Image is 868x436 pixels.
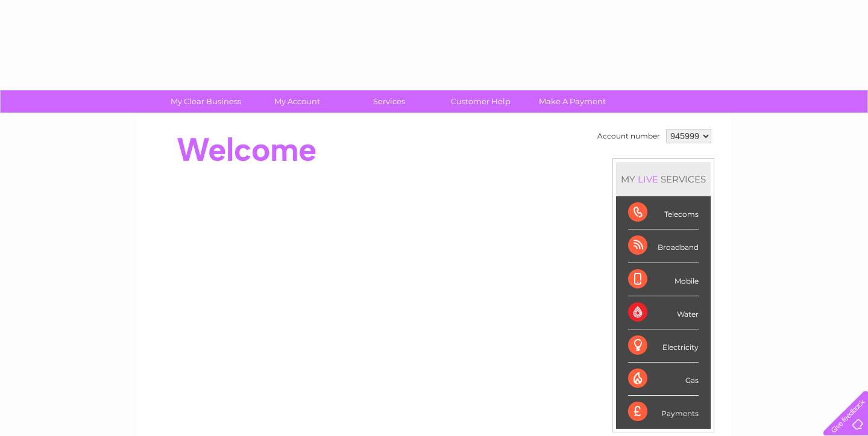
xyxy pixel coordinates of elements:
td: Account number [594,126,663,146]
a: My Clear Business [156,90,256,113]
div: Mobile [628,263,699,296]
a: Make A Payment [523,90,622,113]
a: My Account [248,90,347,113]
a: Services [339,90,439,113]
div: Payments [628,396,699,428]
div: LIVE [635,173,661,185]
div: Telecoms [628,196,699,229]
a: Customer Help [431,90,530,113]
div: MY SERVICES [616,162,711,196]
div: Electricity [628,329,699,363]
div: Water [628,296,699,329]
div: Gas [628,363,699,396]
div: Broadband [628,229,699,263]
